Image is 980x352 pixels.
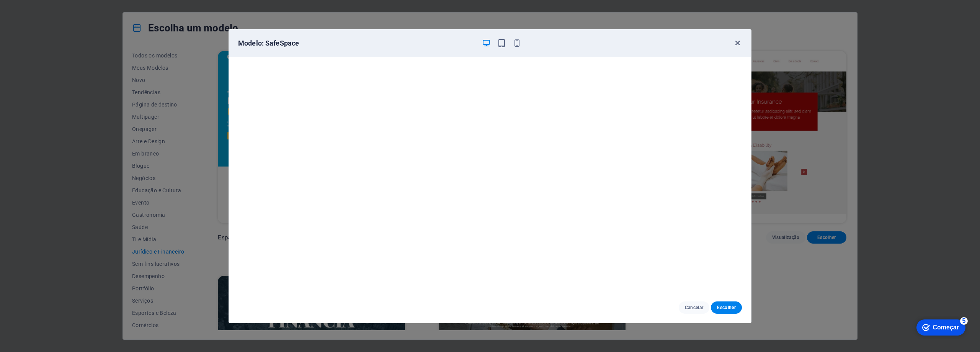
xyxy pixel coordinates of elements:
[711,301,742,314] button: Escolher
[50,2,54,8] font: 5
[717,305,736,310] font: Escolher
[679,301,710,314] button: Cancelar
[238,39,299,47] font: Modelo: SafeSpace
[21,8,47,15] font: Começar
[4,4,53,20] div: Começar 5 itens restantes, 0% concluído
[685,305,704,310] font: Cancelar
